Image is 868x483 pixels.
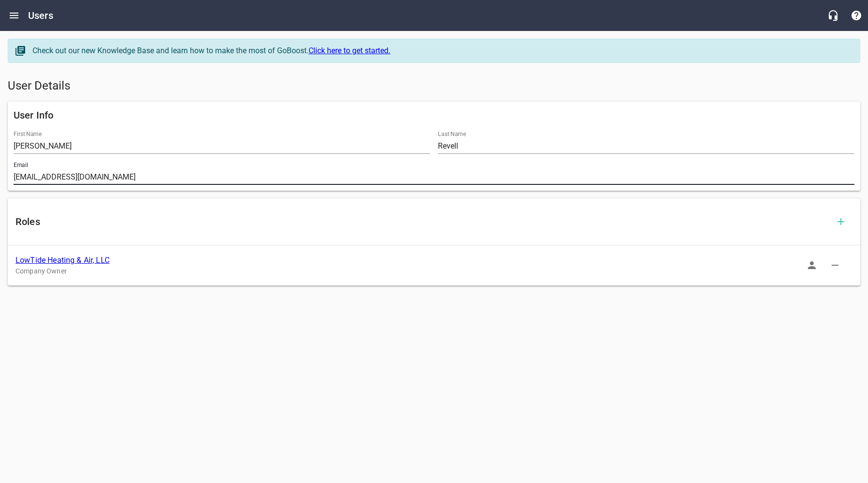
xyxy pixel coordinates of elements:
h6: Roles [15,214,829,229]
label: Last Name [438,131,466,137]
div: Check out our new Knowledge Base and learn how to make the most of GoBoost. [32,45,850,57]
button: Support Portal [845,4,868,27]
label: First Name [14,131,42,137]
button: Live Chat [821,4,845,27]
button: Delete Role [823,254,847,277]
button: Add Role [829,210,852,233]
button: Sign In as Role [800,254,823,277]
p: Company Owner [15,266,837,276]
h5: User Details [8,78,860,94]
h6: User Info [14,107,854,123]
h6: Users [28,8,53,23]
a: LowTide Heating & Air, LLC [15,256,109,265]
label: Email [14,162,28,168]
button: Open drawer [2,4,26,27]
a: Click here to get started. [309,46,390,55]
